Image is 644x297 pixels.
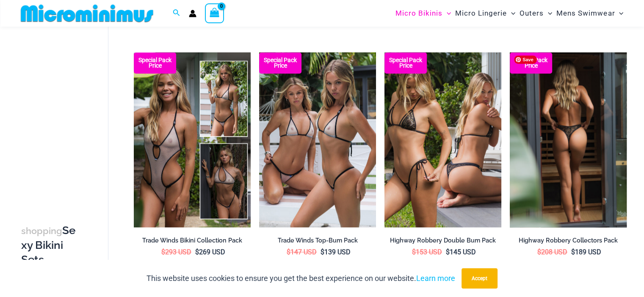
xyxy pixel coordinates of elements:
a: Highway Robbery Collectors Pack [510,237,627,248]
a: Trade Winds Top-Bum Pack [259,237,376,248]
a: Highway Robbery Double Bum Pack [384,237,501,248]
span: $ [571,248,575,256]
span: $ [537,248,541,256]
h3: Sexy Bikini Sets [21,223,78,267]
a: OutersMenu ToggleMenu Toggle [517,3,554,24]
span: Menu Toggle [615,3,623,24]
iframe: TrustedSite Certified [21,28,97,197]
h2: Trade Winds Top-Bum Pack [259,237,376,245]
img: MM SHOP LOGO FLAT [17,4,157,23]
bdi: 145 USD [446,248,476,256]
a: Trade Winds Bikini Collection Pack [134,237,251,248]
a: Collection Pack (1) Trade Winds IvoryInk 317 Top 469 Thong 11Trade Winds IvoryInk 317 Top 469 Tho... [134,52,251,227]
b: Special Pack Price [134,57,176,68]
span: $ [195,248,199,256]
a: Micro LingerieMenu ToggleMenu Toggle [453,3,517,24]
span: Micro Lingerie [455,3,507,24]
a: View Shopping Cart, empty [205,3,224,23]
button: Accept [462,268,498,289]
bdi: 147 USD [287,248,317,256]
h2: Highway Robbery Collectors Pack [510,237,627,245]
span: Outers [520,3,544,24]
img: Top Bum Pack [384,52,501,227]
bdi: 139 USD [321,248,351,256]
a: Top Bum Pack Highway Robbery Black Gold 305 Tri Top 456 Micro 05Highway Robbery Black Gold 305 Tr... [384,52,501,227]
span: $ [321,248,324,256]
span: Micro Bikinis [395,3,442,24]
a: Mens SwimwearMenu ToggleMenu Toggle [554,3,625,24]
b: Special Pack Price [510,57,552,68]
a: Search icon link [173,8,180,19]
bdi: 189 USD [571,248,601,256]
span: $ [161,248,165,256]
span: Mens Swimwear [556,3,615,24]
nav: Site Navigation [392,1,627,25]
span: Save [514,55,537,64]
img: Top Bum Pack (1) [259,52,376,227]
b: Special Pack Price [259,57,301,68]
h2: Highway Robbery Double Bum Pack [384,237,501,245]
bdi: 269 USD [195,248,225,256]
img: Collection Pack (1) [134,52,251,227]
bdi: 208 USD [537,248,567,256]
b: Special Pack Price [384,57,427,68]
a: Collection Pack Highway Robbery Black Gold 823 One Piece Monokini 11Highway Robbery Black Gold 82... [510,52,627,227]
span: $ [287,248,290,256]
a: Micro BikinisMenu ToggleMenu Toggle [393,3,453,24]
a: Learn more [416,274,455,283]
p: This website uses cookies to ensure you get the best experience on our website. [146,272,455,285]
span: Menu Toggle [544,3,552,24]
span: Menu Toggle [442,3,451,24]
a: Top Bum Pack (1) Trade Winds IvoryInk 317 Top 453 Micro 03Trade Winds IvoryInk 317 Top 453 Micro 03 [259,52,376,227]
bdi: 153 USD [412,248,442,256]
span: shopping [21,226,62,236]
span: $ [412,248,416,256]
bdi: 293 USD [161,248,191,256]
h2: Trade Winds Bikini Collection Pack [134,237,251,245]
a: Account icon link [189,10,196,17]
span: $ [446,248,450,256]
img: Highway Robbery Black Gold 823 One Piece Monokini 11 [510,52,627,227]
span: Menu Toggle [507,3,515,24]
